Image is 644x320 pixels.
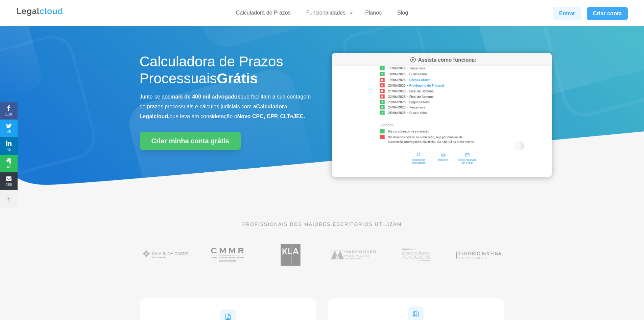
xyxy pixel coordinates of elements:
[237,113,290,119] b: Novo CPC, CPP, CLT
[293,113,305,119] b: JEC.
[202,240,254,269] img: Costa Martins Meira Rinaldi Advogados
[170,94,240,100] b: mais de 400 mil advogados
[332,53,552,177] img: Calculadora de Prazos Processuais da Legalcloud
[302,9,354,19] a: Funcionalidades
[217,70,258,86] strong: Grátis
[553,7,581,20] a: Entrar
[393,9,412,19] a: Blog
[140,132,241,150] a: Criar minha conta grátis
[332,172,552,178] a: Calculadora de Prazos Processuais da Legalcloud
[140,92,312,121] p: Junte-se aos que facilitam a sua contagem de prazos processuais e cálculos judiciais com a que le...
[453,240,504,269] img: Tenório da Veiga Advogados
[140,104,287,119] b: Calculadora Legalcloud,
[16,7,64,17] img: Legalcloud Logo
[16,12,64,18] a: Logo da Legalcloud
[265,240,316,269] img: Koury Lopes Advogados
[328,240,379,269] img: Marcondes Machado Advogados utilizam a Legalcloud
[140,53,312,91] h1: Calculadora de Prazos Processuais
[232,9,295,19] a: Calculadora de Prazos
[140,220,505,228] p: PROFISSIONAIS DOS MAIORES ESCRITÓRIOS UTILIZAM
[361,9,386,19] a: Planos
[390,240,442,269] img: Profissionais do escritório Melo e Isaac Advogados utilizam a Legalcloud
[587,7,628,20] a: Criar conta
[140,240,191,269] img: Gaia Silva Gaede Advogados Associados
